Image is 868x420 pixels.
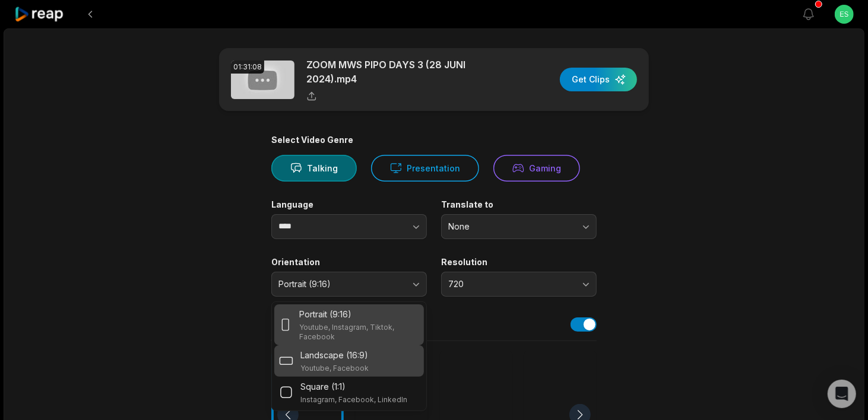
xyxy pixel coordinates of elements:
[441,199,597,210] label: Translate to
[300,364,369,373] p: Youtube, Facebook
[271,257,427,268] label: Orientation
[441,257,597,268] label: Resolution
[271,155,357,182] button: Talking
[300,380,346,393] p: Square (1:1)
[271,272,427,297] button: Portrait (9:16)
[271,301,427,411] div: Portrait (9:16)
[828,380,856,408] div: Open Intercom Messenger
[299,323,419,342] p: Youtube, Instagram, Tiktok, Facebook
[493,155,580,182] button: Gaming
[299,308,351,320] p: Portrait (9:16)
[278,279,403,289] span: Portrait (9:16)
[441,214,597,239] button: None
[271,199,427,210] label: Language
[306,58,511,86] p: ZOOM MWS PIPO DAYS 3 (28 JUNI 2024).mp4
[448,221,573,232] span: None
[441,272,597,297] button: 720
[448,279,573,289] span: 720
[231,61,264,74] div: 01:31:08
[300,395,407,405] p: Instagram, Facebook, LinkedIn
[300,349,368,361] p: Landscape (16:9)
[271,135,597,145] div: Select Video Genre
[371,155,479,182] button: Presentation
[560,68,637,91] button: Get Clips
